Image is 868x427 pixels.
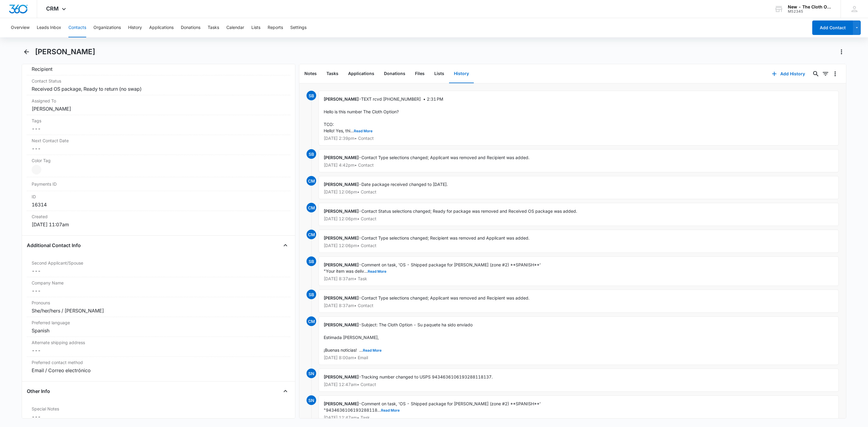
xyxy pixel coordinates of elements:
span: Date package received changed to [DATE]. [361,182,448,187]
button: History [128,18,142,37]
button: Reports [268,18,283,37]
div: Next Contact Date--- [27,135,290,155]
span: Tracking number changed to USPS 9434636106193288118137. [361,374,493,379]
span: CM [307,176,316,186]
button: Overview [11,18,30,37]
div: - [319,316,839,365]
label: Tags [32,118,285,124]
div: ID16314 [27,191,290,211]
dd: --- [32,287,285,294]
button: Donations [181,18,200,37]
p: [DATE] 12:06pm • Contact [324,243,834,248]
button: Add Contact [812,20,853,35]
button: Files [410,64,429,83]
p: [DATE] 8:37am • Task [324,277,834,281]
button: Donations [379,64,410,83]
div: Alternate shipping address--- [27,337,290,357]
div: Preferred languageSpanish [27,317,290,337]
span: TEXT rcvd ‪[PHONE_NUMBER]‬ • 2:31 PM Hello is this number The Cloth Option? TCO: Hello! Yes, thi... [324,96,443,133]
label: Special Notes [32,406,285,412]
div: - [319,395,839,425]
span: CM [307,316,316,326]
button: Contacts [68,18,86,37]
label: Preferred language [32,319,285,326]
label: Pronouns [32,300,285,306]
button: Tasks [322,64,343,83]
div: account id [788,9,832,14]
div: - [319,203,839,226]
p: [DATE] 12:06pm • Contact [324,217,834,221]
span: [PERSON_NAME] [324,295,359,300]
span: SB [307,149,316,159]
span: Contact Status selections changed; Ready for package was removed and Received OS package was added. [361,209,577,214]
span: CM [307,203,316,212]
button: Tasks [208,18,219,37]
dt: Created [32,213,285,220]
div: Email / Correo electrónico [32,367,285,374]
h4: Additional Contact Info [27,242,81,249]
div: - [319,290,839,313]
span: [PERSON_NAME] [324,155,359,160]
div: Color Tag [27,155,290,177]
h4: Other Info [27,388,50,395]
span: [PERSON_NAME] [324,262,359,267]
p: [DATE] 12:06pm • Contact [324,190,834,194]
div: PronounsShe/her/hers / [PERSON_NAME] [27,297,290,317]
span: [PERSON_NAME] [324,182,359,187]
label: Next Contact Date [32,137,285,144]
button: Applications [149,18,174,37]
button: Lists [251,18,260,37]
div: Created[DATE] 11:07am [27,211,290,231]
div: - [319,91,839,146]
button: Applications [343,64,379,83]
p: [DATE] 8:37am • Contact [324,303,834,308]
div: Contact StatusReceived OS package, Ready to return (no swap) [27,75,290,95]
div: Assigned To[PERSON_NAME] [27,95,290,115]
span: [PERSON_NAME] [324,322,359,327]
button: Close [281,240,290,250]
div: Spanish [32,327,285,334]
span: Contact Type selections changed; Recipient was removed and Applicant was added. [361,235,530,240]
label: Company Name [32,280,285,286]
span: [PERSON_NAME] [324,401,359,406]
button: Close [281,386,290,396]
dd: --- [32,145,285,152]
span: SB [307,256,316,266]
div: Second Applicant/Spouse--- [27,257,290,277]
p: [DATE] 2:39pm • Contact [324,136,834,140]
p: [DATE] 8:00am • Email [324,356,834,360]
span: Comment on task, 'OS - Shipped package for [PERSON_NAME] (zone #2) **SPANISH**' "9434636106193288... [324,401,541,413]
div: - [319,149,839,172]
div: - [319,176,839,199]
h1: [PERSON_NAME] [35,47,95,56]
label: Color Tag [32,157,285,164]
dd: [PERSON_NAME] [32,105,285,112]
p: [DATE] 12:47am • Task [324,416,834,420]
button: Settings [290,18,307,37]
div: - [319,369,839,392]
button: Back [22,47,31,57]
button: Lists [429,64,449,83]
p: [DATE] 4:42pm • Contact [324,163,834,167]
span: SN [307,369,316,378]
button: Actions [837,47,846,57]
div: account name [788,5,832,9]
span: SB [307,91,316,100]
label: Alternate shipping address [32,339,285,346]
div: - [319,230,839,253]
button: Search... [811,69,821,79]
span: SN [307,395,316,405]
button: Read More [354,129,373,133]
div: Special Notes--- [27,403,290,423]
div: Preferred contact methodEmail / Correo electrónico [27,357,290,376]
dt: ID [32,193,285,200]
label: Preferred contact method [32,359,285,366]
dd: --- [32,347,285,354]
span: CM [307,230,316,239]
button: Calendar [226,18,244,37]
label: Second Applicant/Spouse [32,260,285,266]
dd: --- [32,267,285,275]
button: Leads Inbox [37,18,61,37]
p: [DATE] 12:47am • Contact [324,382,834,387]
button: Read More [368,270,386,273]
